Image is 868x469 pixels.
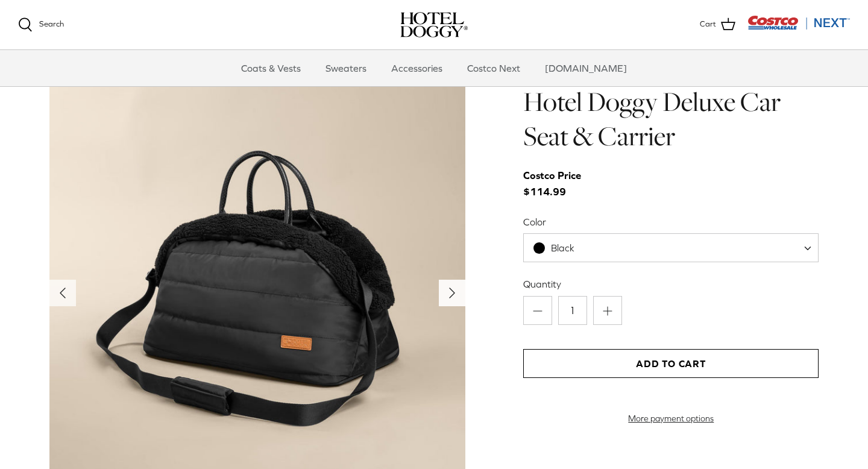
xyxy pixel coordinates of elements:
[523,233,819,262] span: Black
[523,168,581,184] div: Costco Price
[523,168,593,200] span: $114.99
[747,23,850,32] a: Visit Costco Next
[315,50,377,86] a: Sweaters
[39,19,64,28] span: Search
[523,85,819,153] h1: Hotel Doggy Deluxe Car Seat & Carrier
[523,277,819,291] label: Quantity
[700,17,735,33] a: Cart
[18,17,64,32] a: Search
[747,15,850,30] img: Costco Next
[700,18,716,31] span: Cart
[49,280,76,306] button: Previous
[523,349,819,378] button: Add to Cart
[230,50,312,86] a: Coats & Vests
[558,296,587,325] input: Quantity
[456,50,531,86] a: Costco Next
[400,12,468,37] img: hoteldoggycom
[523,215,819,228] label: Color
[524,242,599,254] span: Black
[523,414,819,424] a: More payment options
[551,242,574,253] span: Black
[439,280,465,306] button: Next
[400,12,468,37] a: hoteldoggy.com hoteldoggycom
[380,50,453,86] a: Accessories
[534,50,638,86] a: [DOMAIN_NAME]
